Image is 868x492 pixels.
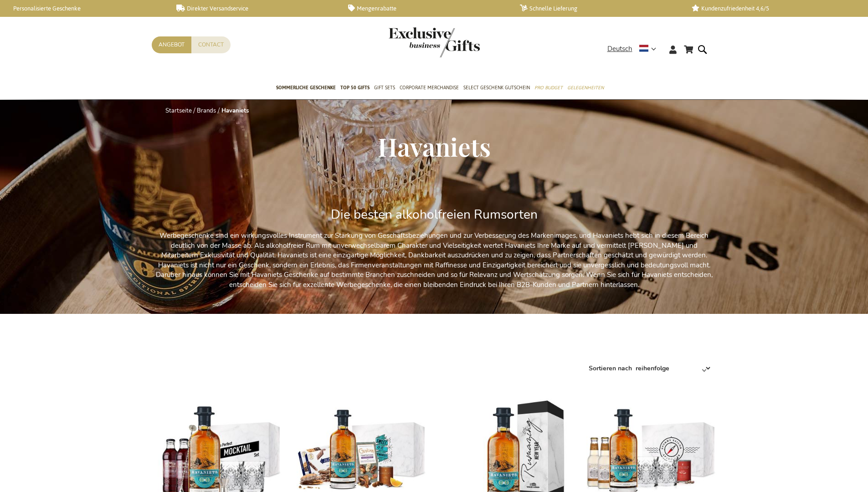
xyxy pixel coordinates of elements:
a: Personalisierte Geschenke [5,5,162,12]
div: Werbegeschenke sind ein wirkungsvolles Instrument zur Stärkung von Geschäftsbeziehungen und zur V... [152,195,717,312]
a: Kundenzufriedenheit 4,6/5 [692,5,849,12]
span: Select Geschenk Gutschein [463,83,530,92]
span: Deutsch [607,44,632,54]
label: Sortieren nach [589,364,632,373]
a: Mengenrabatte [348,5,505,12]
a: Brands [197,107,216,115]
span: Pro Budget [534,83,563,92]
span: Sommerliche geschenke [276,83,336,92]
span: Gelegenheiten [567,83,604,92]
a: Pro Budget [534,77,563,100]
h2: Die besten alkoholfreien Rumsorten [152,208,717,222]
span: TOP 50 Gifts [340,83,370,92]
span: Havaniets [378,129,491,163]
a: Gift Sets [374,77,395,100]
a: Select Geschenk Gutschein [463,77,530,100]
a: TOP 50 Gifts [340,77,370,100]
img: Exclusive Business gifts logo [389,27,480,57]
span: Corporate Merchandise [400,83,459,92]
a: Direkter Versandservice [176,5,334,12]
a: Sommerliche geschenke [276,77,336,100]
a: Startseite [165,107,192,115]
a: Schnelle Lieferung [520,5,677,12]
a: Gelegenheiten [567,77,604,100]
span: Gift Sets [374,83,395,92]
a: Angebot [152,36,191,53]
a: Corporate Merchandise [400,77,459,100]
a: store logo [389,27,434,57]
a: Contact [191,36,231,53]
strong: Havaniets [221,107,249,115]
